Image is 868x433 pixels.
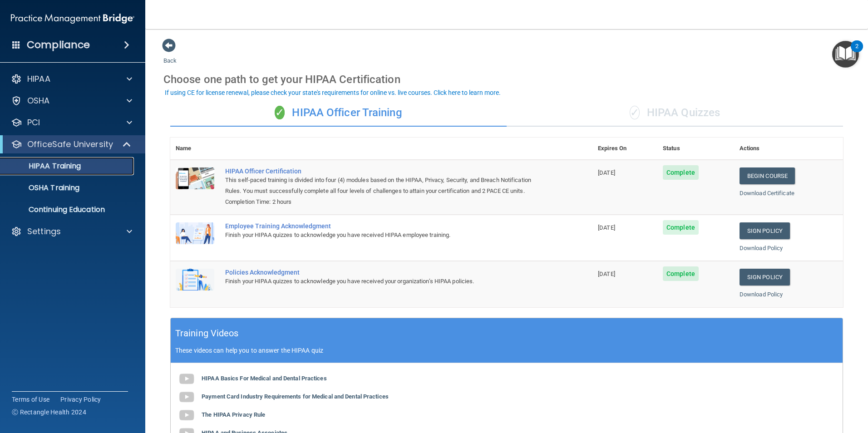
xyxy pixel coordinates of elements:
[202,393,389,400] b: Payment Card Industry Requirements for Medical and Dental Practices
[592,138,657,160] th: Expires On
[11,226,132,237] a: Settings
[225,230,547,241] div: Finish your HIPAA quizzes to acknowledge you have received HIPAA employee training.
[740,190,794,197] a: Download Certificate
[740,291,783,298] a: Download Policy
[163,88,502,97] button: If using CE for license renewal, please check your state's requirements for online vs. live cours...
[27,95,50,106] p: OSHA
[225,197,547,207] div: Completion Time: 2 hours
[27,74,50,84] p: HIPAA
[275,106,285,119] span: ✓
[740,222,790,239] a: Sign Policy
[225,167,547,175] a: HIPAA Officer Certification
[11,117,132,128] a: PCI
[202,411,265,418] b: The HIPAA Privacy Rule
[734,138,843,160] th: Actions
[175,347,838,354] p: These videos can help you to answer the HIPAA quiz
[11,139,132,150] a: OfficeSafe University
[170,138,220,160] th: Name
[11,10,134,28] img: PMB logo
[178,406,196,424] img: gray_youtube_icon.38fcd6cc.png
[170,99,507,127] div: HIPAA Officer Training
[27,117,40,128] p: PCI
[6,183,79,192] p: OSHA Training
[6,162,81,171] p: HIPAA Training
[598,271,615,277] span: [DATE]
[598,169,615,176] span: [DATE]
[507,99,843,127] div: HIPAA Quizzes
[598,224,615,231] span: [DATE]
[663,220,699,235] span: Complete
[740,167,795,184] a: Begin Course
[740,245,783,251] a: Download Policy
[175,325,239,341] h5: Training Videos
[630,106,640,119] span: ✓
[12,408,86,417] span: Ⓒ Rectangle Health 2024
[165,89,501,96] div: If using CE for license renewal, please check your state's requirements for online vs. live cours...
[711,369,857,405] iframe: Drift Widget Chat Controller
[11,95,132,106] a: OSHA
[657,138,734,160] th: Status
[663,165,699,180] span: Complete
[202,375,327,382] b: HIPAA Basics For Medical and Dental Practices
[60,395,101,404] a: Privacy Policy
[832,41,859,68] button: Open Resource Center, 2 new notifications
[27,226,61,237] p: Settings
[178,388,196,406] img: gray_youtube_icon.38fcd6cc.png
[27,139,113,150] p: OfficeSafe University
[178,370,196,388] img: gray_youtube_icon.38fcd6cc.png
[663,266,699,281] span: Complete
[225,175,547,197] div: This self-paced training is divided into four (4) modules based on the HIPAA, Privacy, Security, ...
[12,395,49,404] a: Terms of Use
[855,46,858,58] div: 2
[163,66,850,93] div: Choose one path to get your HIPAA Certification
[225,222,547,230] div: Employee Training Acknowledgment
[27,39,90,51] h4: Compliance
[11,74,132,84] a: HIPAA
[225,269,547,276] div: Policies Acknowledgment
[163,46,177,64] a: Back
[6,205,130,214] p: Continuing Education
[740,269,790,285] a: Sign Policy
[225,276,547,287] div: Finish your HIPAA quizzes to acknowledge you have received your organization’s HIPAA policies.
